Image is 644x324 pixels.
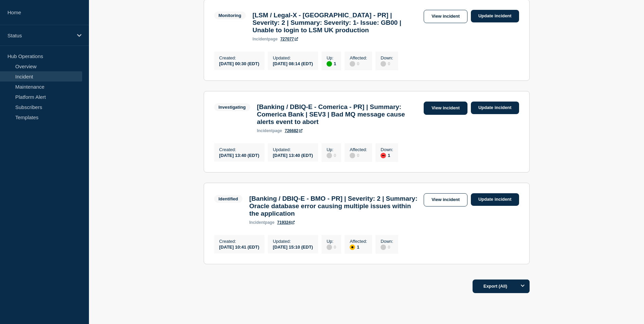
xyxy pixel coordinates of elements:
p: page [257,128,282,133]
div: 0 [381,60,393,67]
a: Update incident [471,102,519,114]
div: disabled [327,245,332,250]
div: disabled [350,153,355,158]
div: affected [350,245,355,250]
div: [DATE] 08:14 (EDT) [273,60,313,66]
span: Investigating [214,103,250,111]
a: 727077 [280,37,298,41]
div: disabled [350,61,355,67]
p: Up : [327,55,336,60]
button: Options [516,280,530,293]
p: Affected : [350,239,367,244]
p: Updated : [273,55,313,60]
h3: [Banking / DBIQ-E - Comerica - PR] | Summary: Comerica Bank | SEV3 | Bad MQ message cause alerts ... [257,103,420,126]
div: disabled [327,153,332,158]
span: incident [257,128,273,133]
div: 0 [350,152,367,158]
a: Update incident [471,10,519,22]
div: 0 [381,244,393,250]
div: [DATE] 15:10 (EDT) [273,244,313,250]
span: Identified [214,195,243,203]
span: Monitoring [214,12,246,19]
p: page [253,37,278,41]
div: 0 [327,152,336,158]
div: [DATE] 13:40 (EDT) [219,152,259,158]
div: disabled [381,61,386,67]
p: Created : [219,239,259,244]
a: View incident [424,102,467,115]
p: Down : [381,239,393,244]
p: Updated : [273,239,313,244]
h3: [Banking / DBIQ-E - BMO - PR] | Severity: 2 | Summary: Oracle database error causing multiple iss... [249,195,420,217]
a: 719324 [277,220,295,225]
button: Export (All) [473,280,530,293]
div: 1 [327,60,336,67]
div: 0 [350,60,367,67]
span: incident [253,37,268,41]
div: [DATE] 10:41 (EDT) [219,244,259,250]
span: incident [249,220,265,225]
a: Update incident [471,193,519,206]
p: page [249,220,274,225]
p: Affected : [350,55,367,60]
p: Up : [327,147,336,152]
div: down [381,153,386,158]
p: Up : [327,239,336,244]
p: Affected : [350,147,367,152]
div: [DATE] 00:30 (EDT) [219,60,259,66]
a: View incident [424,10,467,23]
div: 0 [327,244,336,250]
p: Down : [381,55,393,60]
a: View incident [424,193,467,206]
p: Created : [219,55,259,60]
div: [DATE] 13:40 (EDT) [273,152,313,158]
p: Down : [381,147,393,152]
p: Updated : [273,147,313,152]
p: Status [7,33,73,38]
h3: [LSM / Legal-X - [GEOGRAPHIC_DATA] - PR] | Severity: 2 | Summary: Severity: 1- Issue: GB00 | Unab... [253,12,420,34]
p: Created : [219,147,259,152]
div: disabled [381,245,386,250]
div: 1 [350,244,367,250]
div: 1 [381,152,393,158]
a: 726682 [285,128,302,133]
div: up [327,61,332,67]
